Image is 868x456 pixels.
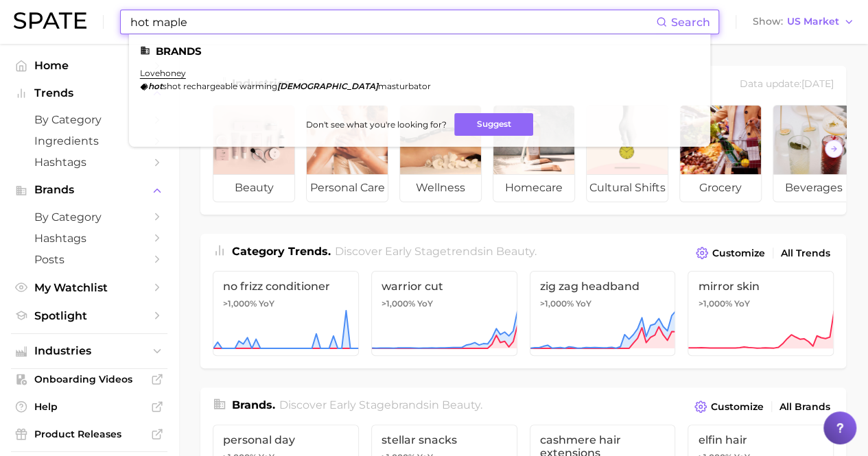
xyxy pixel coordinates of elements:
[305,119,446,130] span: Don't see what you're looking for?
[11,369,167,389] a: Onboarding Videos
[34,59,144,72] span: Home
[140,68,186,78] a: lovehoney
[400,174,481,202] span: wellness
[698,298,731,309] span: >1,000%
[382,280,507,293] span: warrior cut
[34,345,144,357] span: Industries
[586,105,668,202] a: cultural shifts
[399,105,482,202] a: wellness
[34,113,144,126] span: by Category
[417,298,433,309] span: YoY
[34,281,144,294] span: My Watchlist
[378,81,431,91] span: masturbator
[223,433,349,446] span: personal day
[540,298,574,309] span: >1,000%
[540,280,666,293] span: zig zag headband
[11,83,167,104] button: Trends
[213,271,359,356] a: no frizz conditioner>1,000% YoY
[740,75,834,94] div: Data update: [DATE]
[11,228,167,249] a: Hashtags
[11,305,167,326] a: Spotlight
[493,105,575,202] a: homecare
[306,105,388,202] a: personal care
[34,428,144,440] span: Product Releases
[777,244,834,263] a: All Trends
[442,398,480,411] span: beauty
[148,81,163,91] em: hot
[34,184,144,196] span: Brands
[691,397,767,416] button: Customize
[680,174,761,202] span: grocery
[11,180,167,200] button: Brands
[779,401,830,413] span: All Brands
[688,271,834,356] a: mirror skin>1,000% YoY
[213,105,295,202] a: beauty
[382,298,415,309] span: >1,000%
[734,298,749,309] span: YoY
[140,45,699,57] li: Brands
[671,16,710,29] span: Search
[34,400,144,413] span: Help
[14,12,86,29] img: SPATE
[679,105,762,202] a: grocery
[34,134,144,147] span: Ingredients
[712,248,765,259] span: Customize
[698,433,823,446] span: elfin hair
[587,174,668,202] span: cultural shifts
[335,245,537,258] span: Discover Early Stage trends in .
[787,18,839,25] span: US Market
[223,298,257,309] span: >1,000%
[781,248,830,259] span: All Trends
[34,87,144,99] span: Trends
[11,424,167,444] a: Product Releases
[698,280,823,293] span: mirror skin
[11,109,167,130] a: by Category
[232,245,331,258] span: Category Trends .
[307,174,388,202] span: personal care
[11,341,167,361] button: Industries
[776,398,834,416] a: All Brands
[34,156,144,169] span: Hashtags
[382,433,507,446] span: stellar snacks
[493,174,574,202] span: homecare
[753,18,783,25] span: Show
[711,401,764,413] span: Customize
[11,55,167,76] a: Home
[129,10,656,34] input: Search here for a brand, industry, or ingredient
[692,243,769,263] button: Customize
[773,174,854,202] span: beverages
[11,396,167,417] a: Help
[259,298,274,309] span: YoY
[11,152,167,173] a: Hashtags
[163,81,277,91] span: shot rechargeable warming
[11,249,167,270] a: Posts
[223,280,349,293] span: no frizz conditioner
[34,232,144,245] span: Hashtags
[496,245,535,258] span: beauty
[11,277,167,298] a: My Watchlist
[11,206,167,228] a: by Category
[825,140,843,158] button: Scroll Right
[371,271,517,356] a: warrior cut>1,000% YoY
[11,130,167,152] a: Ingredients
[34,253,144,266] span: Posts
[34,309,144,322] span: Spotlight
[530,271,676,356] a: zig zag headband>1,000% YoY
[279,398,482,411] span: Discover Early Stage brands in .
[277,81,378,91] em: [DEMOGRAPHIC_DATA]
[232,398,275,411] span: Brands .
[213,174,294,202] span: beauty
[34,373,144,385] span: Onboarding Videos
[34,211,144,224] span: by Category
[749,13,858,31] button: ShowUS Market
[773,105,855,202] a: beverages
[454,113,533,136] button: Suggest
[576,298,591,309] span: YoY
